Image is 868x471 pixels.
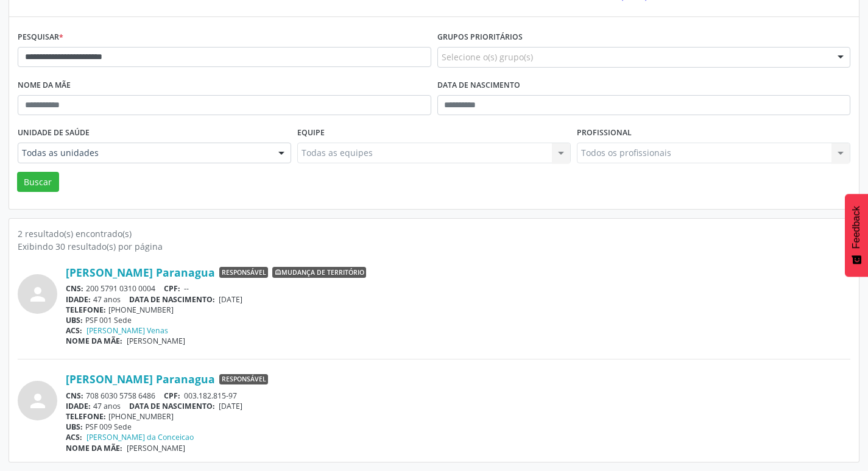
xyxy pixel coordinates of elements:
a: [PERSON_NAME] Venas [86,325,168,336]
span: DATA DE NASCIMENTO: [129,294,215,305]
span: ACS: [66,325,82,336]
span: 003.182.815-97 [184,391,237,401]
span: Todas as unidades [22,147,266,159]
span: CPF: [164,283,180,294]
i: person [27,390,49,412]
div: PSF 001 Sede [66,315,850,325]
span: Mudança de território [272,267,366,278]
div: 708 6030 5758 6486 [66,391,850,401]
span: Selecione o(s) grupo(s) [442,51,533,63]
div: 47 anos [66,294,850,305]
button: Feedback - Mostrar pesquisa [845,194,868,277]
span: TELEFONE: [66,411,106,422]
div: Exibindo 30 resultado(s) por página [18,240,850,253]
label: Unidade de saúde [18,124,90,143]
label: Nome da mãe [18,76,71,95]
div: 200 5791 0310 0004 [66,283,850,294]
span: Responsável [219,374,268,385]
a: [PERSON_NAME] da Conceicao [86,432,194,442]
a: [PERSON_NAME] Paranagua [66,372,215,386]
label: Pesquisar [18,28,63,47]
span: TELEFONE: [66,305,106,315]
span: CNS: [66,391,83,401]
div: [PHONE_NUMBER] [66,305,850,315]
span: IDADE: [66,294,91,305]
span: [PERSON_NAME] [127,336,185,346]
label: Equipe [297,124,325,143]
div: 47 anos [66,401,850,411]
div: PSF 009 Sede [66,422,850,432]
span: Feedback [851,206,862,249]
span: DATA DE NASCIMENTO: [129,401,215,411]
span: [PERSON_NAME] [127,443,185,453]
i: person [27,283,49,305]
div: 2 resultado(s) encontrado(s) [18,227,850,240]
span: UBS: [66,315,83,325]
label: Grupos prioritários [437,28,523,47]
div: [PHONE_NUMBER] [66,411,850,422]
span: NOME DA MÃE: [66,443,122,453]
span: [DATE] [219,401,242,411]
a: [PERSON_NAME] Paranagua [66,266,215,279]
span: ACS: [66,432,82,442]
span: UBS: [66,422,83,432]
span: CNS: [66,283,83,294]
span: CPF: [164,391,180,401]
label: Profissional [577,124,632,143]
span: Responsável [219,267,268,278]
span: IDADE: [66,401,91,411]
span: [DATE] [219,294,242,305]
span: NOME DA MÃE: [66,336,122,346]
button: Buscar [17,172,59,193]
label: Data de nascimento [437,76,520,95]
span: -- [184,283,189,294]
